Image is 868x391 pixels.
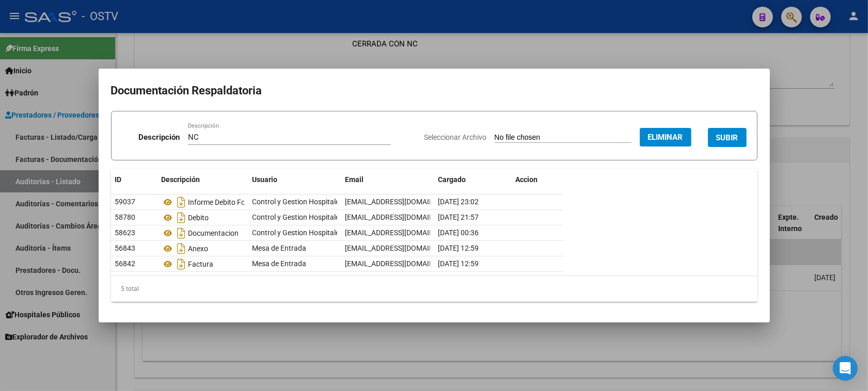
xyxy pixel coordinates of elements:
span: [EMAIL_ADDRESS][DOMAIN_NAME] [345,229,460,237]
button: SUBIR [708,128,747,147]
span: Accion [516,175,538,184]
span: 56843 [115,244,136,252]
div: Factura [162,256,244,272]
div: 5 total [111,276,757,302]
span: Descripción [162,175,200,184]
datatable-header-cell: Usuario [248,169,341,191]
span: Seleccionar Archivo [424,133,487,141]
span: [DATE] 12:59 [438,259,479,268]
div: Debito [162,209,244,226]
button: Eliminar [640,128,691,146]
datatable-header-cell: Descripción [157,169,248,191]
i: Descargar documento [175,194,188,210]
span: 59037 [115,198,136,206]
span: Mesa de Entrada [252,259,307,268]
span: Cargado [438,175,466,184]
datatable-header-cell: ID [111,169,157,191]
span: [DATE] 21:57 [438,213,479,221]
span: Mesa de Entrada [252,244,307,252]
span: SUBIR [716,133,738,142]
datatable-header-cell: Email [341,169,434,191]
div: Documentacion [162,225,244,241]
span: 58780 [115,213,136,221]
div: Anexo [162,240,244,257]
datatable-header-cell: Accion [512,169,563,191]
span: Control y Gestion Hospitales Públicos (OSTV) [252,198,397,206]
i: Descargar documento [175,209,188,226]
p: Descripción [138,132,180,143]
datatable-header-cell: Cargado [434,169,512,191]
span: [EMAIL_ADDRESS][DOMAIN_NAME] [345,213,460,221]
span: [EMAIL_ADDRESS][DOMAIN_NAME] [345,259,460,268]
span: Usuario [252,175,278,184]
span: [DATE] 23:02 [438,198,479,206]
span: [EMAIL_ADDRESS][DOMAIN_NAME] [345,244,460,252]
span: [EMAIL_ADDRESS][DOMAIN_NAME] [345,198,460,206]
span: [DATE] 00:36 [438,229,479,237]
i: Descargar documento [175,256,188,272]
span: Control y Gestion Hospitales Públicos (OSTV) [252,213,397,221]
span: 56842 [115,259,136,268]
span: ID [115,175,122,184]
span: 58623 [115,229,136,237]
span: [DATE] 12:59 [438,244,479,252]
div: Informe Debito Fc 1-83343 [162,194,244,210]
i: Descargar documento [175,225,188,241]
span: Eliminar [648,133,683,142]
i: Descargar documento [175,240,188,257]
h2: Documentación Respaldatoria [111,81,757,101]
div: Open Intercom Messenger [833,356,858,381]
span: Email [345,175,364,184]
span: Control y Gestion Hospitales Públicos (OSTV) [252,229,397,237]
